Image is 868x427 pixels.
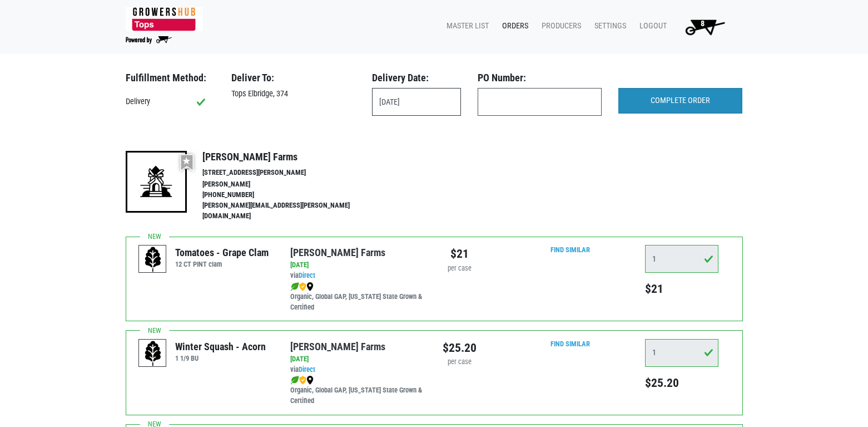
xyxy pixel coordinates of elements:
div: Organic, Global GAP, [US_STATE] State Grown & Certified [290,375,425,406]
div: via [290,271,425,281]
span: 8 [701,19,705,28]
img: map_marker-0e94453035b3232a4d21701695807de9.png [306,282,314,291]
img: leaf-e5c59151409436ccce96b2ca1b28e03c.png [290,282,299,291]
a: Direct [299,365,315,374]
div: [DATE] [290,260,425,271]
img: Cart [680,16,730,38]
li: [PERSON_NAME][EMAIL_ADDRESS][PERSON_NAME][DOMAIN_NAME] [202,200,374,222]
li: [PERSON_NAME] [202,179,374,190]
h4: [PERSON_NAME] Farms [202,151,374,163]
h3: Fulfillment Method: [126,72,215,84]
a: 8 [671,16,734,38]
h3: Delivery Date: [372,72,461,84]
img: Powered by Big Wheelbarrow [126,36,172,44]
a: Find Similar [550,246,590,254]
img: safety-e55c860ca8c00a9c171001a62a92dabd.png [299,282,306,291]
a: Logout [631,16,671,37]
img: safety-e55c860ca8c00a9c171001a62a92dabd.png [299,376,306,385]
a: Settings [586,16,631,37]
input: Select Date [372,88,461,116]
h6: 1 1/9 BU [175,354,266,362]
div: per case [443,357,477,367]
h3: Deliver To: [231,72,355,84]
a: [PERSON_NAME] Farms [290,341,385,352]
img: placeholder-variety-43d6402dacf2d531de610a020419775a.svg [139,340,167,367]
h5: $25.20 [645,376,718,390]
div: per case [443,263,477,274]
input: Qty [645,245,718,273]
h6: 12 CT PINT clam [175,260,269,268]
a: Orders [493,16,533,37]
a: Master List [438,16,493,37]
div: $21 [443,245,477,263]
img: map_marker-0e94453035b3232a4d21701695807de9.png [306,376,314,385]
input: COMPLETE ORDER [618,88,742,114]
h3: PO Number: [478,72,602,84]
a: Direct [299,271,315,279]
a: Producers [533,16,586,37]
a: Find Similar [550,340,590,348]
a: [PERSON_NAME] Farms [290,247,385,258]
div: Winter Squash - Acorn [175,339,266,354]
li: [STREET_ADDRESS][PERSON_NAME] [202,168,374,178]
div: Tomatoes - Grape Clam [175,245,269,260]
div: $25.20 [443,339,477,357]
div: via [290,365,425,375]
img: placeholder-variety-43d6402dacf2d531de610a020419775a.svg [139,246,167,273]
li: [PHONE_NUMBER] [202,190,374,200]
div: Tops Elbridge, 374 [223,88,364,100]
img: 19-7441ae2ccb79c876ff41c34f3bd0da69.png [126,151,187,212]
div: [DATE] [290,354,425,365]
div: Organic, Global GAP, [US_STATE] State Grown & Certified [290,281,425,313]
img: 279edf242af8f9d49a69d9d2afa010fb.png [126,7,203,31]
h5: $21 [645,282,718,296]
img: leaf-e5c59151409436ccce96b2ca1b28e03c.png [290,376,299,385]
input: Qty [645,339,718,367]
